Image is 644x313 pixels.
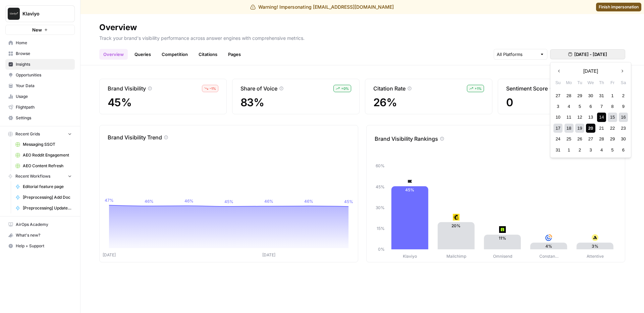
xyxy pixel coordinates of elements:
span: 45% [108,97,218,109]
div: Choose Monday, August 18th, 2025 [565,124,574,133]
div: Choose Friday, August 22nd, 2025 [608,124,617,133]
div: Choose Wednesday, July 30th, 2025 [586,91,595,100]
div: month 2025-08 [552,90,629,155]
a: AEO Reddit Engagement [12,150,75,161]
a: Flightpath [5,102,75,113]
a: Settings [5,113,75,123]
a: Insights [5,59,75,70]
div: Choose Monday, August 11th, 2025 [565,113,574,122]
a: Home [5,38,75,48]
p: Share of Voice [240,84,277,92]
div: [DATE] - [DATE] [550,62,631,158]
text: 4% [545,244,552,249]
span: New [32,26,42,33]
tspan: [DATE] [103,252,116,257]
div: Choose Friday, August 8th, 2025 [608,102,617,111]
text: 45% [405,187,414,192]
a: Overview [99,49,128,60]
tspan: [DATE] [262,252,275,257]
span: Home [16,40,72,46]
img: rg202btw2ktor7h9ou5yjtg7epnf [545,234,552,241]
div: Choose Thursday, August 28th, 2025 [597,134,606,143]
div: Choose Monday, July 28th, 2025 [565,91,574,100]
span: Settings [16,115,72,121]
div: Choose Sunday, July 27th, 2025 [553,91,562,100]
tspan: 0% [378,247,385,252]
span: [Preprocessing] Add Doc [23,194,72,200]
tspan: Klaviyo [403,254,417,259]
div: Choose Saturday, August 2nd, 2025 [619,91,628,100]
tspan: 46% [145,199,154,204]
p: Citation Rate [373,84,406,92]
tspan: 15% [377,226,385,231]
tspan: Constan… [539,254,558,259]
div: Choose Monday, September 1st, 2025 [565,145,574,154]
div: Choose Tuesday, August 26th, 2025 [575,134,584,143]
div: Choose Saturday, August 23rd, 2025 [619,124,628,133]
div: Choose Wednesday, August 20th, 2025 [586,124,595,133]
span: Usage [16,93,72,100]
input: All Platforms [497,51,537,58]
button: What's new? [5,230,75,241]
button: New [5,25,75,35]
button: Recent Grids [5,129,75,139]
a: [Preprocessing] Update SSOT [12,203,75,213]
a: Your Data [5,80,75,91]
img: n07qf5yuhemumpikze8icgz1odva [592,234,598,241]
span: Recent Grids [15,131,40,137]
div: Choose Tuesday, August 12th, 2025 [575,113,584,122]
div: Tu [575,78,584,87]
a: Usage [5,91,75,102]
tspan: 45% [344,199,353,204]
span: Flightpath [16,104,72,110]
text: 3% [592,244,598,249]
div: We [586,78,595,87]
div: Choose Tuesday, August 19th, 2025 [575,124,584,133]
a: Opportunities [5,70,75,80]
div: Choose Saturday, August 16th, 2025 [619,113,628,122]
div: Choose Thursday, July 31st, 2025 [597,91,606,100]
span: Recent Workflows [15,173,50,179]
span: Your Data [16,83,72,89]
span: 26% [373,97,484,109]
a: Messaging SSOT [12,139,75,150]
span: 83% [240,97,351,109]
a: [Preprocessing] Add Doc [12,192,75,203]
div: What's new? [6,230,74,240]
a: Browse [5,48,75,59]
div: Choose Wednesday, September 3rd, 2025 [586,145,595,154]
tspan: 60% [376,163,385,168]
tspan: 46% [304,199,313,204]
a: AirOps Academy [5,219,75,230]
div: Mo [565,78,574,87]
p: Track your brand's visibility performance across answer engines with comprehensive metrics. [99,33,625,42]
div: Choose Wednesday, August 13th, 2025 [586,113,595,122]
div: Choose Thursday, August 21st, 2025 [597,124,606,133]
img: d03zj4el0aa7txopwdneenoutvcu [407,178,413,185]
button: Help + Support [5,241,75,251]
div: Choose Tuesday, August 5th, 2025 [575,102,584,111]
div: Choose Friday, August 1st, 2025 [608,91,617,100]
a: Pages [224,49,245,60]
span: [DATE] - [DATE] [574,51,607,58]
div: Choose Thursday, August 7th, 2025 [597,102,606,111]
div: Choose Sunday, August 31st, 2025 [553,145,562,154]
div: Fr [608,78,617,87]
div: Choose Saturday, August 9th, 2025 [619,102,628,111]
tspan: Omnisend [493,254,512,259]
a: Competition [158,49,192,60]
div: Choose Wednesday, August 27th, 2025 [586,134,595,143]
tspan: 46% [184,198,194,203]
a: AEO Content Refresh [12,161,75,171]
button: Recent Workflows [5,171,75,181]
tspan: 47% [105,198,114,203]
div: Choose Thursday, September 4th, 2025 [597,145,606,154]
span: [Preprocessing] Update SSOT [23,205,72,211]
span: AEO Reddit Engagement [23,152,72,158]
div: Choose Tuesday, July 29th, 2025 [575,91,584,100]
div: Choose Sunday, August 24th, 2025 [553,134,562,143]
div: Choose Wednesday, August 6th, 2025 [586,102,595,111]
a: Citations [195,49,221,60]
button: [DATE] - [DATE] [550,49,625,59]
span: AirOps Academy [16,222,72,228]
